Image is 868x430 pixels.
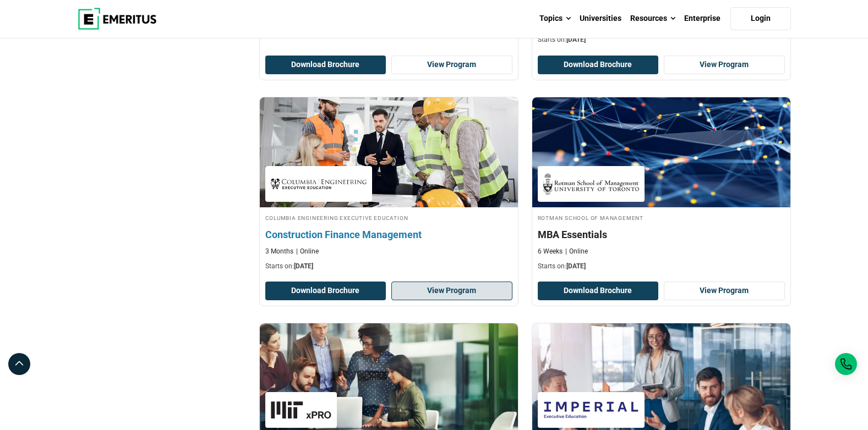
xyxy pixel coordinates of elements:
[664,282,785,300] a: View Program
[391,56,512,74] a: View Program
[271,172,367,196] img: Columbia Engineering Executive Education
[296,247,319,256] p: Online
[532,97,790,277] a: Business Management Course by Rotman School of Management - September 4, 2025 Rotman School of Ma...
[664,56,785,74] a: View Program
[543,398,639,422] img: Imperial Executive Education
[565,247,588,256] p: Online
[538,213,785,222] h4: Rotman School of Management
[538,282,659,300] button: Download Brochure
[265,213,512,222] h4: Columbia Engineering Executive Education
[265,56,386,74] button: Download Brochure
[566,36,586,43] span: [DATE]
[538,35,785,45] p: Starts on:
[265,282,386,300] button: Download Brochure
[391,282,512,300] a: View Program
[265,247,293,256] p: 3 Months
[247,92,531,213] img: Construction Finance Management | Online Finance Course
[538,247,563,256] p: 6 Weeks
[566,262,586,270] span: [DATE]
[532,97,790,207] img: MBA Essentials | Online Business Management Course
[265,262,512,271] p: Starts on:
[543,172,639,196] img: Rotman School of Management
[538,228,785,241] h4: MBA Essentials
[538,262,785,271] p: Starts on:
[265,228,512,241] h4: Construction Finance Management
[538,56,659,74] button: Download Brochure
[271,398,331,422] img: MIT xPRO
[730,7,791,30] a: Login
[294,262,313,270] span: [DATE]
[260,97,518,277] a: Finance Course by Columbia Engineering Executive Education - September 4, 2025 Columbia Engineeri...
